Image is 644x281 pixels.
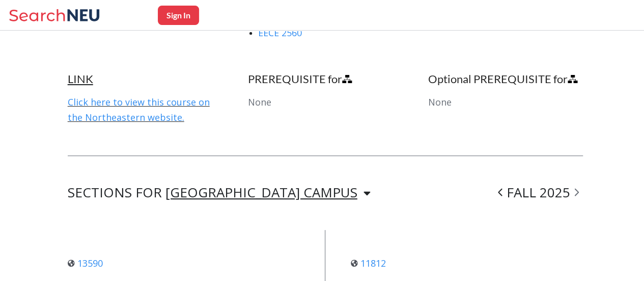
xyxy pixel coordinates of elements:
a: 11812 [351,257,386,269]
div: [GEOGRAPHIC_DATA] CAMPUS [165,187,357,198]
button: Sign In [158,6,199,25]
a: EECE 2560 [258,27,302,39]
span: None [248,96,271,108]
div: SECTIONS FOR [68,187,371,199]
a: 13590 [68,257,103,269]
h4: PREREQUISITE for [248,72,403,86]
h4: LINK [68,72,222,86]
a: Click here to view this course on the Northeastern website. [68,96,210,123]
h4: Optional PREREQUISITE for [428,72,583,86]
div: FALL 2025 [494,187,583,199]
span: None [428,96,452,108]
